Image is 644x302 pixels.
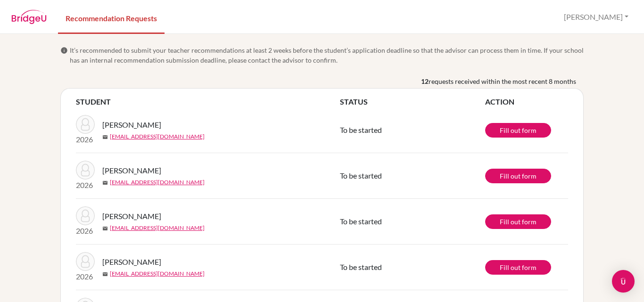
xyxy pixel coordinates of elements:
th: STUDENT [76,96,340,107]
p: 2026 [76,271,95,282]
p: 2026 [76,180,95,191]
img: Wasan, Mikhail [76,161,95,180]
b: 12 [421,76,429,86]
span: [PERSON_NAME] [102,165,161,176]
img: BridgeU logo [11,10,47,24]
span: [PERSON_NAME] [102,256,161,268]
img: Mahieux, Zoe [76,115,95,134]
span: mail [102,226,108,231]
th: ACTION [485,96,568,107]
a: Fill out form [485,123,551,138]
span: [PERSON_NAME] [102,211,161,222]
a: [EMAIL_ADDRESS][DOMAIN_NAME] [110,178,205,187]
span: [PERSON_NAME] [102,119,161,131]
span: mail [102,180,108,186]
span: To be started [340,217,382,226]
span: requests received within the most recent 8 months [429,76,576,86]
p: 2026 [76,134,95,145]
a: [EMAIL_ADDRESS][DOMAIN_NAME] [110,224,205,232]
img: Wasan, Mikhail [76,206,95,225]
span: mail [102,134,108,140]
span: info [60,47,68,54]
button: [PERSON_NAME] [560,8,633,26]
a: Fill out form [485,169,551,183]
a: [EMAIL_ADDRESS][DOMAIN_NAME] [110,269,205,278]
img: Wasan, Mikhail [76,252,95,271]
span: It’s recommended to submit your teacher recommendations at least 2 weeks before the student’s app... [70,45,584,65]
span: To be started [340,125,382,134]
span: To be started [340,171,382,180]
th: STATUS [340,96,485,107]
a: [EMAIL_ADDRESS][DOMAIN_NAME] [110,132,205,141]
a: Fill out form [485,214,551,229]
div: Open Intercom Messenger [612,270,635,293]
p: 2026 [76,225,95,237]
a: Fill out form [485,260,551,275]
span: To be started [340,262,382,271]
span: mail [102,271,108,277]
a: Recommendation Requests [58,1,165,34]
